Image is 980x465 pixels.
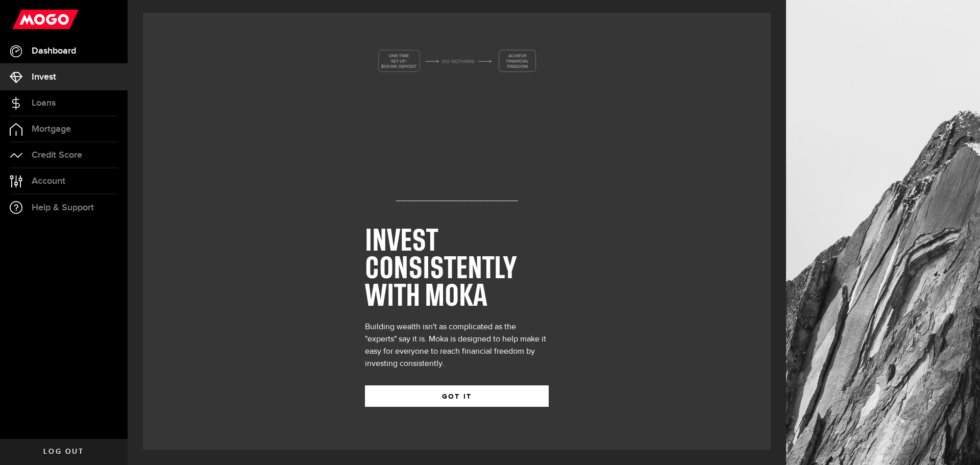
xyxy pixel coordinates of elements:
span: Loans [32,99,56,108]
span: Log out [43,448,84,455]
span: Credit Score [32,151,82,160]
h1: INVEST CONSISTENTLY WITH MOKA [365,228,549,311]
span: Dashboard [32,46,76,56]
span: Help & Support [32,203,94,212]
span: Account [32,177,65,186]
span: Invest [32,72,56,82]
button: GOT IT [365,385,549,407]
span: Mortgage [32,125,71,134]
button: Open LiveChat chat widget [8,4,39,35]
div: Building wealth isn't as complicated as the "experts" say it is. Moka is designed to help make it... [365,321,549,370]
